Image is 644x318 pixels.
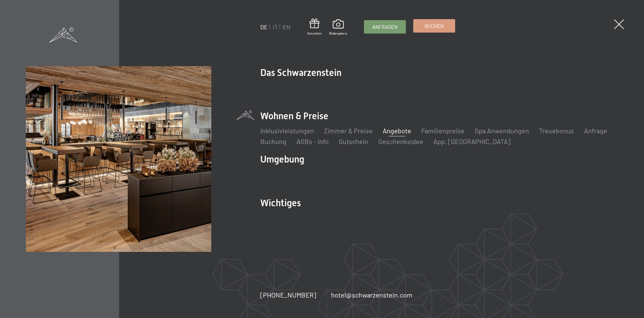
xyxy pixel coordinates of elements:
[273,23,278,31] a: IT
[260,290,316,300] a: [PHONE_NUMBER]
[425,22,444,30] span: Buchen
[297,137,329,145] a: AGBs - Info
[584,127,607,135] a: Anfrage
[324,127,373,135] a: Zimmer & Preise
[383,127,411,135] a: Angebote
[307,18,322,36] a: Gutschein
[372,24,397,31] span: Anfragen
[539,127,574,135] a: Treuebonus
[307,31,322,36] span: Gutschein
[260,23,268,31] a: DE
[378,137,423,145] a: Geschenksidee
[421,127,465,135] a: Familienpreise
[414,19,455,32] a: Buchen
[329,19,347,36] a: Bildergalerie
[329,31,347,36] span: Bildergalerie
[260,291,316,299] span: [PHONE_NUMBER]
[339,137,368,145] a: Gutschein
[260,127,314,135] a: Inklusivleistungen
[331,290,413,300] a: hotel@schwarzenstein.com
[433,137,511,145] a: App. [GEOGRAPHIC_DATA]
[260,137,286,145] a: Buchung
[283,23,290,31] a: EN
[364,20,406,33] a: Anfragen
[475,127,529,135] a: Spa Anwendungen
